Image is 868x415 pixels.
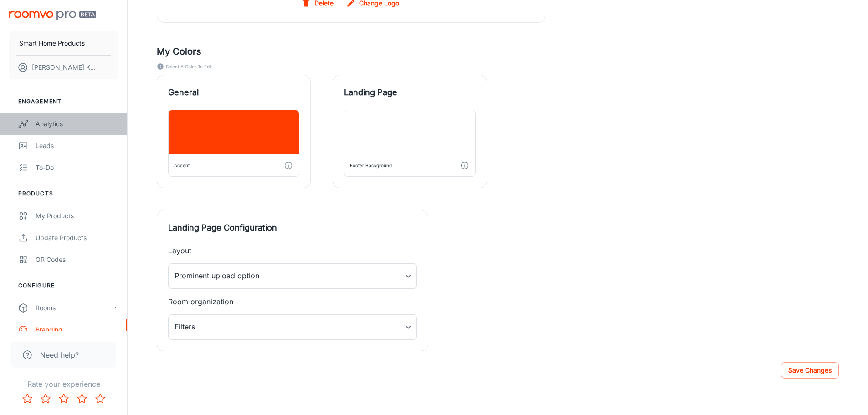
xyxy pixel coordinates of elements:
div: Analytics [36,119,118,129]
div: To-do [36,163,118,173]
p: Smart Home Products [19,38,85,48]
div: Leads [36,141,118,151]
p: Layout [168,245,417,256]
div: Rooms [36,303,111,313]
p: Room organization [168,296,417,307]
button: Rate 2 star [36,389,55,408]
p: [PERSON_NAME] King [32,62,96,72]
button: Rate 3 star [55,389,73,408]
button: [PERSON_NAME] King [9,56,118,79]
button: Rate 4 star [73,389,91,408]
h5: My Colors [157,45,839,58]
span: General [168,86,299,99]
button: Rate 5 star [91,389,109,408]
button: Save Changes [781,362,839,379]
div: Filters [168,314,417,340]
button: Smart Home Products [9,31,118,55]
div: QR Codes [36,255,118,265]
img: Roomvo PRO Beta [9,11,96,20]
div: Accent [174,161,190,170]
div: My Products [36,211,118,221]
p: Rate your experience [7,379,120,389]
div: Footer Background [350,161,392,170]
div: Prominent upload option [168,263,417,289]
div: Branding [36,325,118,335]
button: Rate 1 star [18,389,36,408]
span: Landing Page Configuration [168,221,417,234]
span: Landing Page [344,86,475,99]
div: Update Products [36,233,118,243]
span: Need help? [40,349,79,360]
